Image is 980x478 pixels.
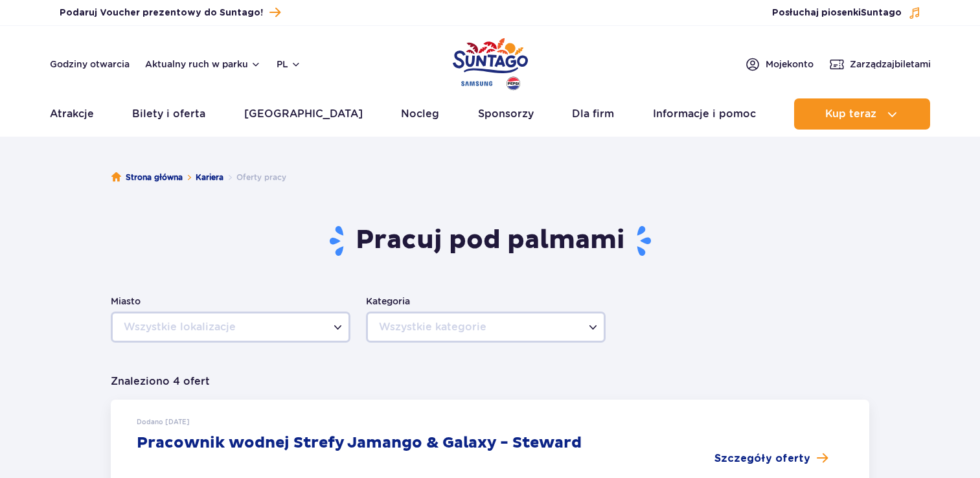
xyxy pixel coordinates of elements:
span: Posłuchaj piosenki [772,6,902,19]
p: Dodano [DATE] [137,415,582,428]
button: Kup teraz [794,98,930,130]
a: Park of Poland [453,32,528,92]
h1: Pracuj pod palmami [111,224,869,258]
a: [GEOGRAPHIC_DATA] [244,98,363,130]
a: Podaruj Voucher prezentowy do Suntago! [60,4,280,21]
a: Dla firm [572,98,614,130]
span: Wszystkie lokalizacje [124,321,236,333]
a: Mojekonto [745,56,814,72]
h3: Pracownik wodnej Strefy Jamango & Galaxy - Steward [137,433,582,453]
span: Moje konto [766,58,814,71]
a: Atrakcje [50,98,94,130]
a: Kariera [196,171,223,184]
a: Strona główna [111,171,183,184]
li: Oferty pracy [223,171,286,184]
span: Szczegóły oferty [714,451,810,466]
span: Zarządzaj biletami [850,58,931,71]
a: Informacje i pomoc [653,98,756,130]
button: pl [277,58,301,71]
label: Miasto [111,294,350,308]
label: Kategoria [366,294,606,308]
span: Wszystkie kategorie [379,321,486,333]
span: Kup teraz [825,108,876,120]
a: Zarządzajbiletami [829,56,931,72]
span: Suntago [861,8,902,17]
a: Sponsorzy [478,98,534,130]
span: Podaruj Voucher prezentowy do Suntago! [60,6,263,19]
h2: Znaleziono 4 ofert [111,374,869,389]
button: Aktualny ruch w parku [145,59,261,69]
a: Godziny otwarcia [50,58,130,71]
a: Bilety i oferta [132,98,205,130]
a: Nocleg [401,98,439,130]
button: Posłuchaj piosenkiSuntago [772,6,921,19]
a: Szczegóły oferty [714,451,828,466]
